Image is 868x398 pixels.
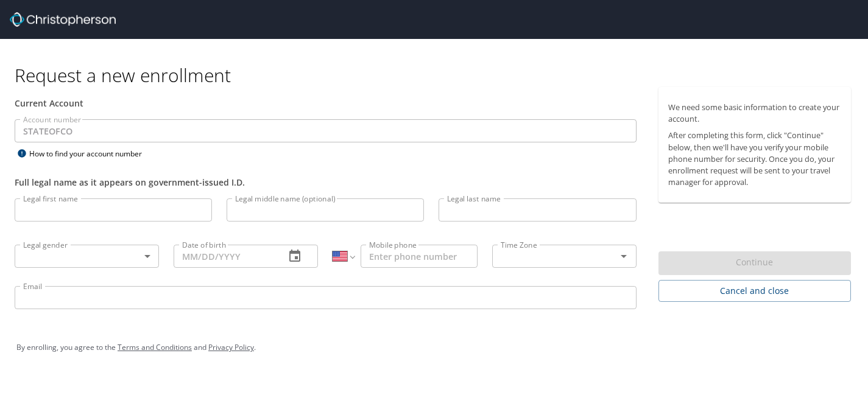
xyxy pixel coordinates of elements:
a: Terms and Conditions [118,342,192,352]
img: cbt logo [10,12,116,27]
p: After completing this form, click "Continue" below, then we'll have you verify your mobile phone ... [668,130,841,188]
div: Full legal name as it appears on government-issued I.D. [15,176,637,189]
input: Enter phone number [361,245,477,268]
button: Cancel and close [658,280,851,302]
h1: Request a new enrollment [15,63,861,87]
div: By enrolling, you agree to the and . [16,332,852,363]
input: MM/DD/YYYY [174,245,275,268]
div: ​ [15,245,159,268]
p: We need some basic information to create your account. [668,102,841,125]
div: How to find your account number [15,146,167,161]
div: Current Account [15,97,637,110]
a: Privacy Policy [208,342,254,352]
button: Open [615,248,632,265]
span: Cancel and close [668,284,841,299]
